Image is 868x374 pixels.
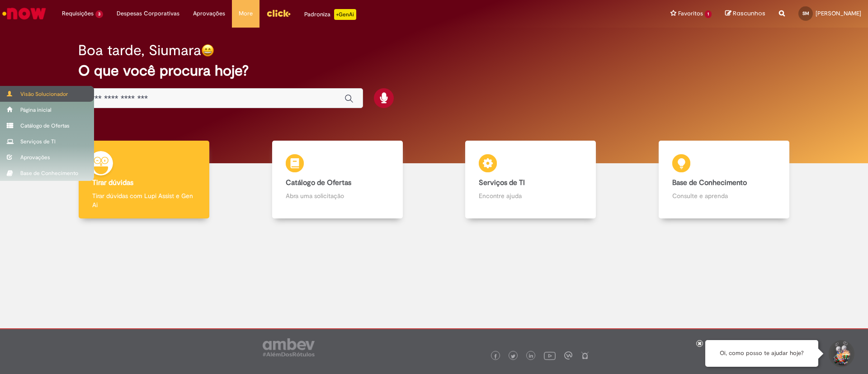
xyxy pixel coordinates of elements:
[678,9,703,18] span: Favoritos
[479,178,525,187] b: Serviços de TI
[286,178,351,187] b: Catálogo de Ofertas
[62,9,94,18] span: Requisições
[78,63,790,79] h2: O que você procura hoje?
[544,350,556,361] img: logo_footer_youtube.png
[1,5,47,23] img: ServiceNow
[581,351,589,360] img: logo_footer_naosei.png
[672,191,776,200] p: Consulte e aprenda
[705,10,712,18] span: 1
[239,9,253,18] span: More
[266,6,291,20] img: click_logo_yellow_360x200.png
[334,9,356,20] p: +GenAi
[92,191,196,209] p: Tirar dúvidas com Lupi Assist e Gen Ai
[725,9,765,18] a: Rascunhos
[733,9,765,18] span: Rascunhos
[705,340,818,367] div: Oi, como posso te ajudar hoje?
[304,9,356,20] div: Padroniza
[201,44,214,57] img: happy-face.png
[117,9,179,18] span: Despesas Corporativas
[564,351,572,360] img: logo_footer_workplace.png
[78,43,201,58] h2: Boa tarde, Siumara
[241,141,434,219] a: Catálogo de Ofertas Abra uma solicitação
[511,354,515,359] img: logo_footer_twitter.png
[434,141,627,219] a: Serviços de TI Encontre ajuda
[193,9,225,18] span: Aprovações
[95,10,103,18] span: 3
[493,354,498,359] img: logo_footer_facebook.png
[263,338,315,356] img: logo_footer_ambev_rotulo_gray.png
[92,178,133,187] b: Tirar dúvidas
[816,9,861,17] span: [PERSON_NAME]
[286,191,389,200] p: Abra uma solicitação
[627,141,821,219] a: Base de Conhecimento Consulte e aprenda
[802,10,809,16] span: SM
[672,178,747,187] b: Base de Conhecimento
[529,354,533,359] img: logo_footer_linkedin.png
[827,340,854,367] button: Iniciar Conversa de Suporte
[47,141,241,219] a: Tirar dúvidas Tirar dúvidas com Lupi Assist e Gen Ai
[479,191,582,200] p: Encontre ajuda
